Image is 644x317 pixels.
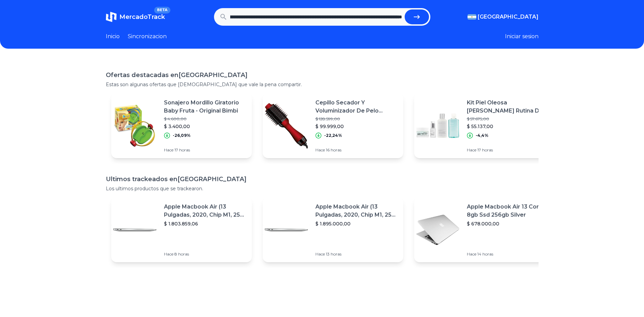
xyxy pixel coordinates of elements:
p: Hace 16 horas [315,147,398,153]
p: Hace 14 horas [467,251,549,257]
img: Featured image [414,102,461,149]
p: $ 128.599,00 [315,116,398,122]
p: Apple Macbook Air (13 Pulgadas, 2020, Chip M1, 256 Gb De Ssd, 8 Gb De Ram) - Plata [315,203,398,219]
p: Cepillo Secador Y Voluminizador De Pelo Revlon Rvdr5222rla2a [315,99,398,115]
img: Featured image [414,206,461,253]
a: Featured imageApple Macbook Air (13 Pulgadas, 2020, Chip M1, 256 Gb De Ssd, 8 Gb De Ram) - Plata$... [111,197,252,262]
a: Featured imageApple Macbook Air 13 Core I5 8gb Ssd 256gb Silver$ 678.000,00Hace 14 horas [414,197,555,262]
img: Featured image [263,206,310,253]
p: Apple Macbook Air (13 Pulgadas, 2020, Chip M1, 256 Gb De Ssd, 8 Gb De Ram) - Plata [164,203,246,219]
button: [GEOGRAPHIC_DATA] [468,13,539,21]
p: Kit Piel Oleosa [PERSON_NAME] Rutina De Tratamiento Facial [467,99,549,115]
p: $ 678.000,00 [467,220,549,227]
p: -22,24% [324,133,342,138]
img: Featured image [263,102,310,149]
p: Apple Macbook Air 13 Core I5 8gb Ssd 256gb Silver [467,203,549,219]
img: Featured image [111,102,159,149]
p: $ 99.999,00 [315,123,398,130]
p: $ 1.803.859,06 [164,220,246,227]
p: -26,09% [173,133,191,138]
p: Los ultimos productos que se trackearon. [106,185,539,192]
span: BETA [154,7,170,14]
a: Featured imageApple Macbook Air (13 Pulgadas, 2020, Chip M1, 256 Gb De Ssd, 8 Gb De Ram) - Plata$... [263,197,403,262]
p: -4,4% [476,133,488,138]
p: $ 3.400,00 [164,123,246,130]
p: Estas son algunas ofertas que [DEMOGRAPHIC_DATA] que vale la pena compartir. [106,81,539,88]
img: MercadoTrack [106,11,117,22]
img: Argentina [468,14,476,20]
p: $ 1.895.000,00 [315,220,398,227]
h1: Ultimos trackeados en [GEOGRAPHIC_DATA] [106,174,539,184]
a: Featured imageSonajero Mordillo Giratorio Baby Fruta - Original Bimbi$ 4.600,00$ 3.400,00-26,09%H... [111,93,252,158]
p: Sonajero Mordillo Giratorio Baby Fruta - Original Bimbi [164,99,246,115]
a: MercadoTrackBETA [106,11,165,22]
p: Hace 8 horas [164,251,246,257]
a: Sincronizacion [128,32,167,41]
a: Featured imageCepillo Secador Y Voluminizador De Pelo Revlon Rvdr5222rla2a$ 128.599,00$ 99.999,00... [263,93,403,158]
button: Iniciar sesion [505,32,539,41]
p: Hace 17 horas [467,147,549,153]
a: Featured imageKit Piel Oleosa [PERSON_NAME] Rutina De Tratamiento Facial$ 57.675,00$ 55.137,00-4,... [414,93,555,158]
p: $ 57.675,00 [467,116,549,122]
a: Inicio [106,32,120,41]
p: Hace 13 horas [315,251,398,257]
span: MercadoTrack [119,13,165,21]
p: $ 4.600,00 [164,116,246,122]
img: Featured image [111,206,159,253]
p: $ 55.137,00 [467,123,549,130]
span: [GEOGRAPHIC_DATA] [478,13,539,21]
p: Hace 17 horas [164,147,246,153]
h1: Ofertas destacadas en [GEOGRAPHIC_DATA] [106,70,539,80]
